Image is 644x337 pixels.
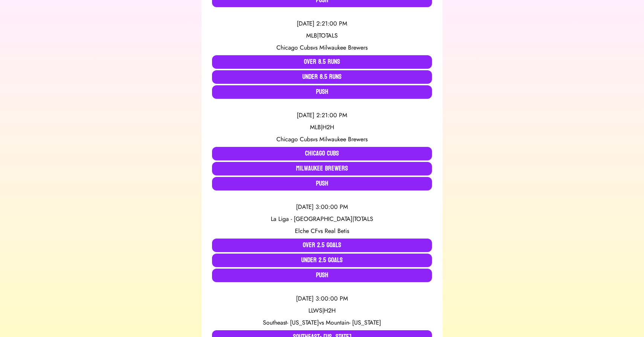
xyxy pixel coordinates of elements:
[212,55,432,69] button: Over 8.5 Runs
[212,43,432,52] div: vs
[212,70,432,84] button: Under 8.5 Runs
[212,135,432,144] div: vs
[319,135,368,144] span: Milwaukee Brewers
[212,177,432,190] button: Push
[212,318,432,327] div: vs
[212,269,432,282] button: Push
[212,239,432,252] button: Over 2.5 Goals
[212,123,432,132] div: MLB | H2H
[212,85,432,99] button: Push
[212,203,432,212] div: [DATE] 3:00:00 PM
[212,147,432,160] button: Chicago Cubs
[212,215,432,224] div: La Liga - [GEOGRAPHIC_DATA] | TOTALS
[212,254,432,267] button: Under 2.5 Goals
[295,227,318,235] span: Elche CF
[212,306,432,315] div: LLWS | H2H
[325,227,349,235] span: Real Betis
[212,294,432,303] div: [DATE] 3:00:00 PM
[326,318,381,327] span: Mountain- [US_STATE]
[212,19,432,28] div: [DATE] 2:21:00 PM
[212,31,432,40] div: MLB | TOTALS
[276,135,313,144] span: Chicago Cubs
[276,43,313,52] span: Chicago Cubs
[212,111,432,120] div: [DATE] 2:21:00 PM
[212,227,432,236] div: vs
[212,162,432,175] button: Milwaukee Brewers
[263,318,319,327] span: Southeast- [US_STATE]
[319,43,368,52] span: Milwaukee Brewers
